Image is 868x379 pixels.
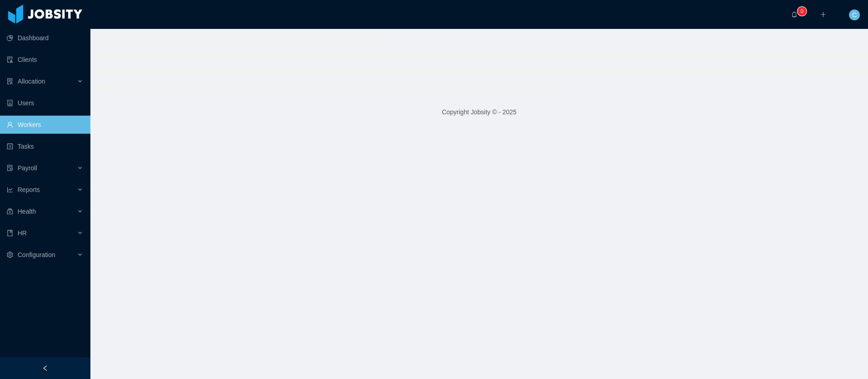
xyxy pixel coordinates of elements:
[797,7,807,16] sup: 0
[18,208,36,215] span: Health
[852,9,857,20] span: C
[7,94,83,112] a: icon: robotUsers
[18,186,40,193] span: Reports
[7,230,13,236] i: icon: book
[7,116,83,134] a: icon: userWorkers
[7,78,13,84] i: icon: solution
[791,11,797,18] i: icon: bell
[7,208,13,215] i: icon: medicine-box
[7,29,83,47] a: icon: pie-chartDashboard
[7,252,13,258] i: icon: setting
[18,251,55,258] span: Configuration
[18,229,27,237] span: HR
[7,137,83,155] a: icon: profileTasks
[7,187,13,193] i: icon: line-chart
[820,11,826,18] i: icon: plus
[7,165,13,171] i: icon: file-protect
[90,97,868,128] footer: Copyright Jobsity © - 2025
[18,164,37,172] span: Payroll
[7,51,83,69] a: icon: auditClients
[18,78,45,85] span: Allocation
